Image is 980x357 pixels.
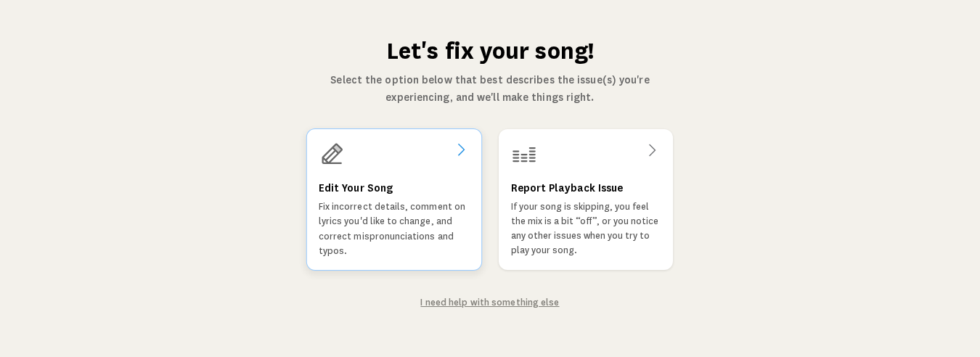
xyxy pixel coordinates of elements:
[499,129,673,270] a: Report Playback IssueIf your song is skipping, you feel the mix is a bit “off”, or you notice any...
[319,179,393,197] h3: Edit Your Song
[511,200,661,258] p: If your song is skipping, you feel the mix is a bit “off”, or you notice any other issues when yo...
[319,200,470,258] p: Fix incorrect details, comment on lyrics you'd like to change, and correct mispronunciations and ...
[420,297,559,308] a: I need help with something else
[306,71,674,106] p: Select the option below that best describes the issue(s) you're experiencing, and we'll make thin...
[306,36,674,65] h1: Let's fix your song!
[511,179,623,197] h3: Report Playback Issue
[307,129,481,270] a: Edit Your SongFix incorrect details, comment on lyrics you'd like to change, and correct mispronu...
